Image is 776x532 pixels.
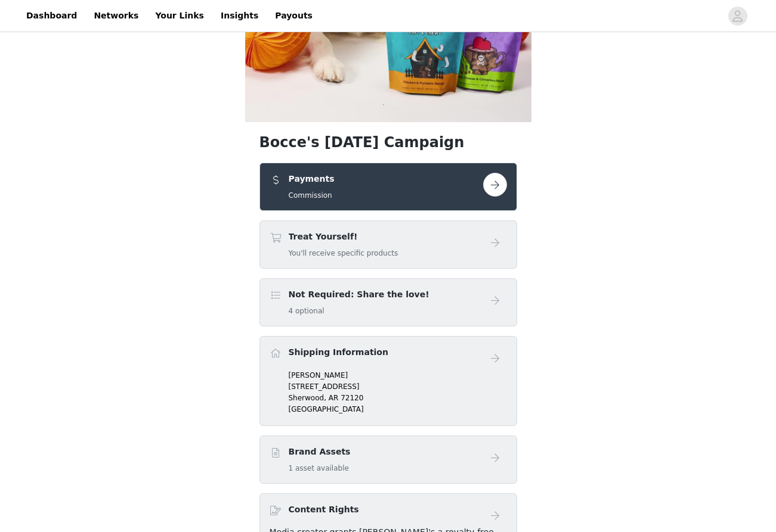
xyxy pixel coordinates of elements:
[341,394,363,402] span: 72120
[259,132,517,153] h1: Bocce's [DATE] Campaign
[268,2,320,29] a: Payouts
[289,381,507,392] p: [STREET_ADDRESS]
[289,503,359,516] h4: Content Rights
[289,404,507,415] p: [GEOGRAPHIC_DATA]
[259,278,517,326] div: Not Required: Share the love!
[289,346,388,359] h4: Shipping Information
[289,446,351,458] h4: Brand Assets
[86,2,146,29] a: Networks
[289,370,507,381] p: [PERSON_NAME]
[289,231,398,243] h4: Treat Yourself!
[259,435,517,484] div: Brand Assets
[289,306,429,316] h5: 4 optional
[289,173,335,185] h4: Payments
[289,288,429,301] h4: Not Required: Share the love!
[289,248,398,259] h5: You'll receive specific products
[259,163,517,211] div: Payments
[214,2,265,29] a: Insights
[289,463,351,474] h5: 1 asset available
[289,190,335,201] h5: Commission
[19,2,84,29] a: Dashboard
[148,2,211,29] a: Your Links
[329,394,339,402] span: AR
[732,7,743,26] div: avatar
[259,220,517,269] div: Treat Yourself!
[289,394,326,402] span: Sherwood,
[259,336,517,426] div: Shipping Information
